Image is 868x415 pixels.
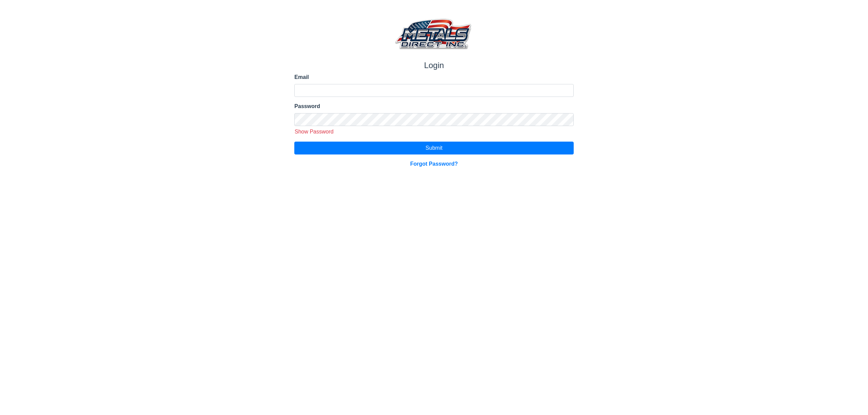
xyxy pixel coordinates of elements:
[294,73,573,81] label: Email
[426,145,442,151] span: Submit
[295,129,334,134] span: Show Password
[294,142,573,154] button: Submit
[292,127,336,136] button: Show Password
[294,61,573,70] h1: Login
[410,161,458,167] a: Forgot Password?
[294,102,573,110] label: Password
